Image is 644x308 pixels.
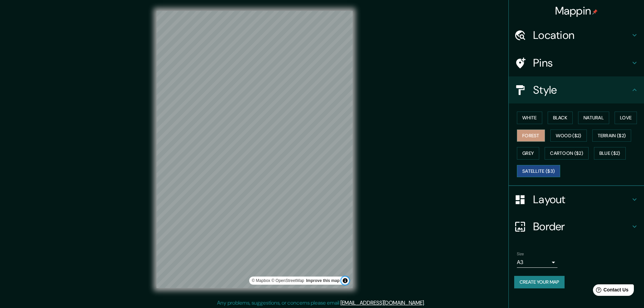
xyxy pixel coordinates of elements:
[306,278,339,283] a: Map feedback
[548,112,573,124] button: Black
[592,9,598,15] img: pin-icon.png
[426,299,427,307] div: .
[271,278,304,283] a: OpenStreetMap
[578,112,609,124] button: Natural
[509,213,644,240] div: Border
[517,257,557,268] div: A3
[509,22,644,49] div: Location
[157,11,353,288] canvas: Map
[533,83,630,97] h4: Style
[533,193,630,206] h4: Layout
[533,220,630,233] h4: Border
[340,299,424,306] a: [EMAIL_ADDRESS][DOMAIN_NAME]
[533,56,630,70] h4: Pins
[555,4,598,18] h4: Mappin
[517,251,524,257] label: Size
[252,278,270,283] a: Mapbox
[217,299,425,307] p: Any problems, suggestions, or concerns please email .
[592,129,631,142] button: Terrain ($2)
[594,147,626,160] button: Blue ($2)
[584,282,637,301] iframe: Help widget launcher
[509,49,644,76] div: Pins
[517,112,542,124] button: White
[509,186,644,213] div: Layout
[509,76,644,103] div: Style
[425,299,426,307] div: .
[514,276,565,288] button: Create your map
[615,112,637,124] button: Love
[341,277,349,285] button: Toggle attribution
[533,28,630,42] h4: Location
[550,129,587,142] button: Wood ($2)
[517,165,560,177] button: Satellite ($3)
[517,147,539,160] button: Grey
[517,129,545,142] button: Forest
[545,147,589,160] button: Cartoon ($2)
